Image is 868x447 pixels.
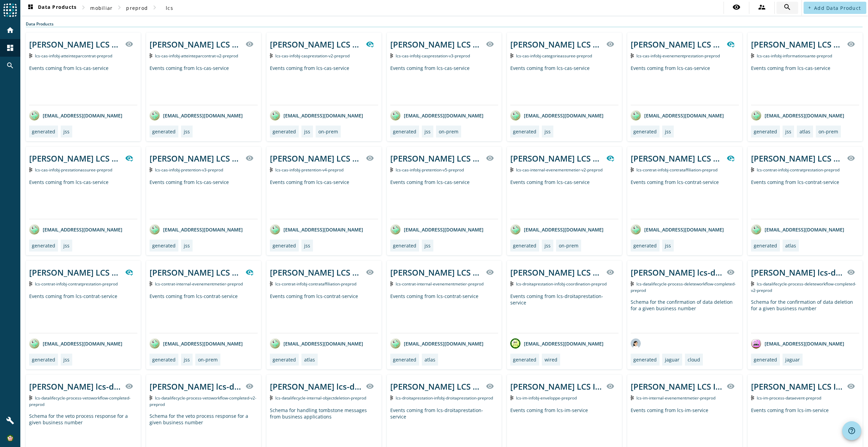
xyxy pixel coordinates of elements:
[29,110,39,120] img: avatar
[32,242,55,249] div: generated
[184,356,190,363] div: jss
[155,281,243,287] span: Kafka Topic: lcs-contrat-internal-evenementmetier-preprod
[35,167,112,173] span: Kafka Topic: lcs-cas-infobj-prestationassuree-preprod
[633,128,657,135] div: generated
[304,128,310,135] div: jss
[198,356,218,363] div: on-prem
[150,395,257,407] span: Kafka Topic: lcs-datalifecycle-process-vetoworkflow-completed-v2-preprod
[87,2,115,14] button: mobiliar
[513,128,536,135] div: generated
[63,128,70,135] div: jss
[631,179,739,219] div: Events coming from lcs-contrat-service
[125,382,133,390] mat-icon: visibility
[393,128,416,135] div: generated
[727,268,735,276] mat-icon: visibility
[390,39,482,50] div: [PERSON_NAME] LCS Cas infobj of casprestation producer version 3
[150,338,160,349] img: avatar
[559,242,578,249] div: on-prem
[636,395,715,401] span: Kafka Topic: lcs-im-internal-evenementmetier-preprod
[159,2,180,14] button: lcs
[390,293,498,333] div: Events coming from lcs-contrat-service
[29,65,137,105] div: Events coming from lcs-cas-service
[270,179,378,219] div: Events coming from lcs-cas-service
[510,224,604,235] div: [EMAIL_ADDRESS][DOMAIN_NAME]
[516,53,592,59] span: Kafka Topic: lcs-cas-infobj-categorieassuree-preprod
[439,128,458,135] div: on-prem
[6,61,14,70] mat-icon: search
[166,5,173,11] span: lcs
[425,356,435,363] div: atlas
[631,267,723,278] div: [PERSON_NAME] lcs-datalifecycle process delete workflow completed
[90,5,113,11] span: mobiliar
[390,338,400,349] img: avatar
[751,110,761,120] img: avatar
[486,154,494,162] mat-icon: visibility
[396,53,470,59] span: Kafka Topic: lcs-cas-infobj-casprestation-v3-preprod
[751,110,844,120] div: [EMAIL_ADDRESS][DOMAIN_NAME]
[800,128,810,135] div: atlas
[29,281,32,286] img: Kafka Topic: lcs-contrat-infobj-contratprestation-preprod
[751,224,761,235] img: avatar
[29,338,39,349] img: avatar
[665,356,679,363] div: jaguar
[29,413,137,447] div: Schema for the veto process response for a given business number
[516,281,607,287] span: Kafka Topic: lcs-droitaprestation-infobj-coordination-preprod
[758,3,766,11] mat-icon: supervisor_account
[757,53,832,59] span: Kafka Topic: lcs-cas-infobj-informationsante-preprod
[631,381,723,392] div: [PERSON_NAME] LCS IM infobj producer
[545,128,551,135] div: jss
[545,356,557,363] div: wired
[79,3,87,12] mat-icon: chevron_right
[6,416,14,425] mat-icon: build
[510,110,604,120] div: [EMAIL_ADDRESS][DOMAIN_NAME]
[606,382,614,390] mat-icon: visibility
[245,382,254,390] mat-icon: visibility
[270,153,362,164] div: [PERSON_NAME] LCS Cas infobj of Pretention producer version 4
[510,224,520,235] img: avatar
[486,268,494,276] mat-icon: visibility
[751,281,754,286] img: Kafka Topic: lcs-datalifecycle-process-deleteworkflow-completed-v2-preprod
[757,395,821,401] span: Kafka Topic: lcs-im-process-dataevent-preprod
[29,381,121,392] div: [PERSON_NAME] lcs-datalifecycle process veto workflow completed
[26,21,863,27] div: Data Products
[366,268,374,276] mat-icon: visibility
[390,395,393,400] img: Kafka Topic: lcs-droitaprestation-infobj-droitaprestation-preprod
[510,281,513,286] img: Kafka Topic: lcs-droitaprestation-infobj-coordination-preprod
[393,356,416,363] div: generated
[751,395,754,400] img: Kafka Topic: lcs-im-process-dataevent-preprod
[606,268,614,276] mat-icon: visibility
[273,242,296,249] div: generated
[631,110,724,120] div: [EMAIL_ADDRESS][DOMAIN_NAME]
[486,382,494,390] mat-icon: visibility
[808,6,811,10] mat-icon: add
[814,5,861,11] span: Add Data Product
[151,3,159,12] mat-icon: chevron_right
[6,44,14,52] mat-icon: dashboard
[510,53,513,58] img: Kafka Topic: lcs-cas-infobj-categorieassuree-preprod
[126,5,148,11] span: preprod
[304,356,315,363] div: atlas
[152,242,176,249] div: generated
[115,3,123,12] mat-icon: chevron_right
[152,356,176,363] div: generated
[390,179,498,219] div: Events coming from lcs-cas-service
[150,381,241,392] div: [PERSON_NAME] lcs-datalifecycle process veto workflow completed
[390,224,400,235] img: avatar
[32,128,55,135] div: generated
[751,153,843,164] div: [PERSON_NAME] LCS Contrat infobj producer
[665,128,671,135] div: jss
[150,224,160,235] img: avatar
[804,2,866,14] button: Add Data Product
[150,167,153,172] img: Kafka Topic: lcs-cas-infobj-pretention-v3-preprod
[785,128,791,135] div: jss
[270,39,362,50] div: [PERSON_NAME] LCS Cas infobj of casprestation producer version 2
[270,338,363,349] div: [EMAIL_ADDRESS][DOMAIN_NAME]
[847,40,855,48] mat-icon: visibility
[510,407,618,447] div: Events coming from lcs-im-service
[150,110,160,120] img: avatar
[818,128,838,135] div: on-prem
[150,413,258,447] div: Schema for the veto process response for a given business number
[3,3,17,17] img: spoud-logo.svg
[29,179,137,219] div: Events coming from lcs-cas-service
[390,281,393,286] img: Kafka Topic: lcs-contrat-internal-evenementmetier-preprod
